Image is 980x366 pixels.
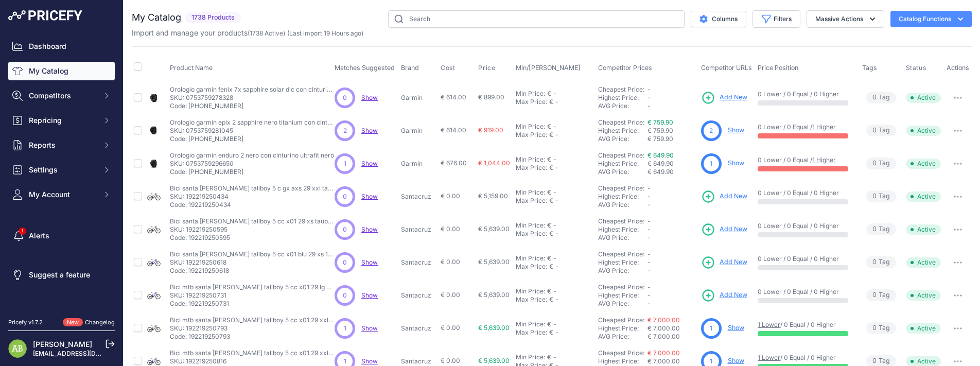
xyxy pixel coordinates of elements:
[758,222,852,230] p: 0 Lower / 0 Equal / 0 Higher
[441,357,460,364] span: € 0.00
[906,64,929,72] button: Status
[63,318,83,327] span: New
[547,123,551,131] div: €
[812,156,836,164] a: 1 Higher
[866,256,896,268] span: Tag
[478,258,510,266] span: € 5,639.00
[516,90,545,98] div: Min Price:
[547,90,551,98] div: €
[344,357,346,366] span: 1
[361,291,378,299] a: Show
[647,160,674,167] span: € 649.90
[344,324,346,333] span: 1
[807,10,884,28] button: Massive Actions
[947,64,969,72] span: Actions
[906,323,941,334] span: Active
[598,168,647,176] div: AVG Price:
[401,64,419,72] span: Brand
[401,127,436,135] p: Garmin
[361,94,378,101] span: Show
[8,37,115,306] nav: Sidebar
[647,316,680,324] a: € 7,000.00
[720,191,747,201] span: Add New
[170,324,335,333] p: SKU: 192219250793
[132,10,181,25] h2: My Catalog
[720,290,747,300] span: Add New
[478,192,508,200] span: € 5,159.00
[170,283,335,291] p: Bici mtb santa [PERSON_NAME] tallboy 5 cc x01 29 lg blue 29 192219250731
[516,320,545,328] div: Min Price:
[906,93,941,103] span: Active
[401,324,436,333] p: Santacruz
[598,267,647,275] div: AVG Price:
[647,201,651,208] span: -
[906,224,941,235] span: Active
[906,159,941,169] span: Active
[401,160,436,168] p: Garmin
[516,164,547,172] div: Max Price:
[361,193,378,200] span: Show
[547,254,551,263] div: €
[170,102,335,110] p: Code: [PHONE_NUMBER]
[85,319,115,326] a: Changelog
[478,159,510,167] span: € 1,044.00
[170,291,335,300] p: SKU: 192219250731
[516,353,545,361] div: Min Price:
[401,225,436,234] p: Santacruz
[598,184,644,192] a: Cheapest Price:
[598,258,647,267] div: Highest Price:
[647,267,651,274] span: -
[170,151,334,160] p: Orologio garmin enduro 2 nero con cinturino ultrafit nero
[598,234,647,242] div: AVG Price:
[248,29,285,37] span: ( )
[170,160,334,168] p: SKU: 0753759296650
[551,188,556,197] div: -
[549,197,553,205] div: €
[720,257,747,267] span: Add New
[343,291,347,300] span: 0
[361,357,378,365] span: Show
[598,291,647,300] div: Highest Price:
[170,300,335,308] p: Code: 192219250731
[388,10,685,28] input: Search
[401,357,436,365] p: Santacruz
[758,64,798,72] span: Price Position
[758,255,852,263] p: 0 Lower / 0 Equal / 0 Higher
[516,328,547,337] div: Max Price:
[647,102,651,110] span: -
[335,64,395,72] span: Matches Suggested
[549,295,553,304] div: €
[441,192,460,200] span: € 0.00
[8,161,115,179] button: Settings
[647,94,651,101] span: -
[758,189,852,197] p: 0 Lower / 0 Equal / 0 Higher
[598,349,644,357] a: Cheapest Price:
[647,357,680,365] span: € 7,000.00
[441,258,460,266] span: € 0.00
[647,349,680,357] a: € 7,000.00
[549,230,553,238] div: €
[8,136,115,154] button: Reports
[872,191,877,201] span: 0
[361,324,378,332] span: Show
[361,127,378,134] span: Show
[516,188,545,197] div: Min Price:
[553,164,558,172] div: -
[598,118,644,126] a: Cheapest Price:
[709,126,713,135] span: 2
[598,64,652,72] span: Competitor Prices
[691,11,746,27] button: Columns
[549,164,553,172] div: €
[866,125,896,136] span: Tag
[551,287,556,295] div: -
[758,354,780,361] a: 1 Lower
[598,160,647,168] div: Highest Price:
[547,221,551,230] div: €
[8,318,43,327] div: Pricefy v1.7.2
[547,353,551,361] div: €
[647,225,651,233] span: -
[758,156,852,164] p: 0 Lower / 0 Equal /
[170,234,335,242] p: Code: 192219250595
[343,258,347,267] span: 0
[598,135,647,143] div: AVG Price:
